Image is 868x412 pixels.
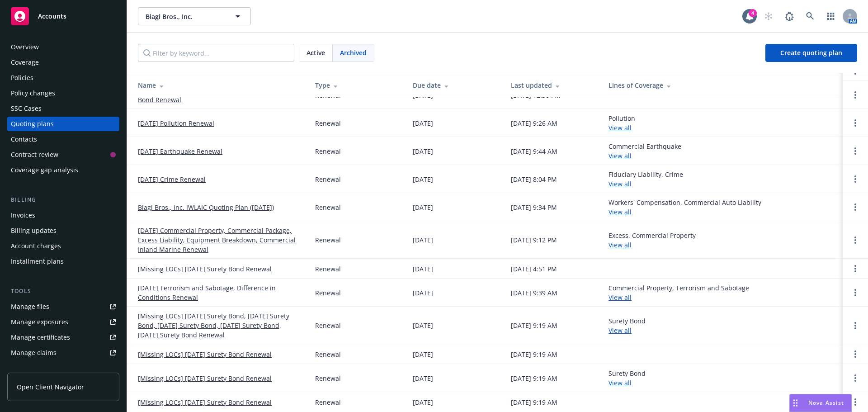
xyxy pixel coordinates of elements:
[765,44,857,62] a: Create quoting plan
[11,315,68,329] div: Manage exposures
[413,288,433,298] div: [DATE]
[138,311,301,340] a: [Missing LOCs] [DATE] Surety Bond, [DATE] Surety Bond, [DATE] Surety Bond, [DATE] Surety Bond, [D...
[790,394,801,412] div: Drag to move
[413,374,433,383] div: [DATE]
[11,86,55,100] div: Policy changes
[138,203,274,212] a: Biagi Bros., Inc. IWLAIC Quoting Plan ([DATE])
[609,123,632,132] a: View all
[413,81,496,90] div: Due date
[17,382,84,392] span: Open Client Navigator
[315,398,341,407] div: Renewal
[11,132,37,147] div: Contacts
[7,239,119,253] a: Account charges
[7,132,119,147] a: Contacts
[315,321,341,330] div: Renewal
[11,223,57,238] div: Billing updates
[609,369,646,388] div: Surety Bond
[850,349,861,360] a: Open options
[609,241,632,249] a: View all
[413,118,433,128] div: [DATE]
[307,48,325,57] span: Active
[7,163,119,177] a: Coverage gap analysis
[511,350,557,359] div: [DATE] 9:19 AM
[11,163,78,177] div: Coverage gap analysis
[7,299,119,314] a: Manage files
[511,321,557,330] div: [DATE] 9:19 AM
[413,147,433,156] div: [DATE]
[609,170,683,189] div: Fiduciary Liability, Crime
[511,175,557,184] div: [DATE] 8:04 PM
[850,373,861,384] a: Open options
[609,81,835,90] div: Lines of Coverage
[7,71,119,85] a: Policies
[7,223,119,238] a: Billing updates
[315,203,341,212] div: Renewal
[315,350,341,359] div: Renewal
[413,398,433,407] div: [DATE]
[7,330,119,345] a: Manage certificates
[801,7,819,25] a: Search
[609,142,681,161] div: Commercial Earthquake
[609,293,632,302] a: View all
[609,208,632,216] a: View all
[315,288,341,298] div: Renewal
[850,118,861,128] a: Open options
[7,287,119,296] div: Tools
[511,81,594,90] div: Last updated
[511,203,557,212] div: [DATE] 9:34 PM
[11,117,54,131] div: Quoting plans
[315,235,341,245] div: Renewal
[11,361,53,375] div: Manage BORs
[609,231,696,250] div: Excess, Commercial Property
[850,146,861,156] a: Open options
[7,117,119,131] a: Quoting plans
[138,374,272,383] a: [Missing LOCs] [DATE] Surety Bond Renewal
[511,118,557,128] div: [DATE] 9:26 AM
[138,264,272,274] a: [Missing LOCs] [DATE] Surety Bond Renewal
[511,288,557,298] div: [DATE] 9:39 AM
[413,203,433,212] div: [DATE]
[511,374,557,383] div: [DATE] 9:19 AM
[11,40,39,54] div: Overview
[7,315,119,329] span: Manage exposures
[11,299,49,314] div: Manage files
[11,147,58,162] div: Contract review
[413,350,433,359] div: [DATE]
[850,397,861,407] a: Open options
[609,198,761,217] div: Workers' Compensation, Commercial Auto Liability
[315,81,398,90] div: Type
[315,118,341,128] div: Renewal
[315,147,341,156] div: Renewal
[138,118,214,128] a: [DATE] Pollution Renewal
[609,152,632,160] a: View all
[138,175,206,184] a: [DATE] Crime Renewal
[850,90,861,100] a: Open options
[146,12,224,21] span: Biagi Bros., Inc.
[413,235,433,245] div: [DATE]
[609,283,749,302] div: Commercial Property, Terrorism and Sabotage
[315,374,341,383] div: Renewal
[7,147,119,162] a: Contract review
[822,7,840,25] a: Switch app
[7,4,119,29] a: Accounts
[138,147,222,156] a: [DATE] Earthquake Renewal
[609,326,632,335] a: View all
[413,175,433,184] div: [DATE]
[7,40,119,54] a: Overview
[749,9,757,17] div: 4
[315,175,341,184] div: Renewal
[609,180,632,188] a: View all
[413,264,433,274] div: [DATE]
[7,86,119,100] a: Policy changes
[11,71,33,85] div: Policies
[138,398,272,407] a: [Missing LOCs] [DATE] Surety Bond Renewal
[11,330,70,345] div: Manage certificates
[11,239,61,253] div: Account charges
[850,202,861,213] a: Open options
[138,81,301,90] div: Name
[38,13,66,20] span: Accounts
[413,321,433,330] div: [DATE]
[789,394,852,412] button: Nova Assist
[340,48,367,57] span: Archived
[780,7,798,25] a: Report a Bug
